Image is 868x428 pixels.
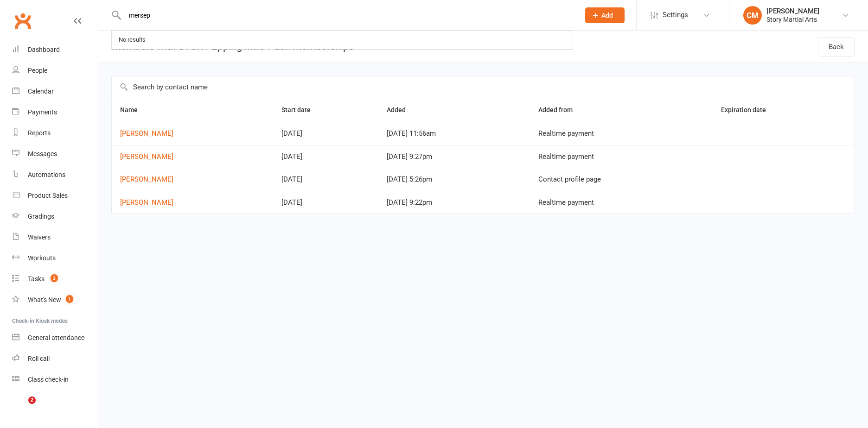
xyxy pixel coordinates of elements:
[12,206,98,227] a: Gradings
[28,334,84,341] div: General attendance
[28,397,36,404] span: 2
[28,213,54,220] div: Gradings
[9,397,32,419] iframe: Intercom live chat
[120,152,173,161] a: [PERSON_NAME]
[12,327,98,348] a: General attendance kiosk mode
[281,152,302,161] span: [DATE]
[28,275,45,283] div: Tasks
[51,274,58,282] span: 3
[28,376,69,383] div: Class check-in
[12,269,98,290] a: Tasks 3
[28,254,56,262] div: Workouts
[12,39,98,60] a: Dashboard
[273,98,379,122] th: Start date
[530,98,713,122] th: Added from
[28,46,60,53] div: Dashboard
[112,98,273,122] th: Name
[743,6,762,25] div: CM
[12,81,98,102] a: Calendar
[12,369,98,390] a: Class kiosk mode
[28,171,65,178] div: Automations
[28,150,57,157] div: Messages
[116,33,148,47] div: No results
[281,129,302,138] span: [DATE]
[28,192,68,199] div: Product Sales
[12,60,98,81] a: People
[12,102,98,123] a: Payments
[28,233,51,241] div: Waivers
[66,295,73,303] span: 1
[28,355,50,362] div: Roll call
[120,175,173,183] a: [PERSON_NAME]
[387,152,432,161] span: [DATE] 9:27pm
[387,129,436,138] span: [DATE] 11:56am
[601,12,613,19] span: Add
[538,175,601,183] span: Contact profile page
[12,227,98,248] a: Waivers
[122,9,573,22] input: Search...
[112,76,855,98] input: Search by contact name
[585,7,625,23] button: Add
[766,7,819,15] div: [PERSON_NAME]
[387,175,432,183] span: [DATE] 5:26pm
[12,185,98,206] a: Product Sales
[12,164,98,185] a: Automations
[98,31,354,63] h1: Members with STORY Epping Intro Pack memberships
[120,198,173,207] a: [PERSON_NAME]
[281,175,302,183] span: [DATE]
[28,108,57,116] div: Payments
[12,123,98,144] a: Reports
[11,9,34,32] a: Clubworx
[28,88,54,95] div: Calendar
[713,98,855,122] th: Expiration date
[12,248,98,269] a: Workouts
[12,348,98,369] a: Roll call
[12,144,98,164] a: Messages
[387,198,432,207] span: [DATE] 9:22pm
[538,152,594,161] span: Realtime payment
[120,129,173,138] a: [PERSON_NAME]
[663,5,688,25] span: Settings
[28,129,51,137] div: Reports
[12,290,98,310] a: What's New1
[378,98,530,122] th: Added
[818,37,855,57] a: Back
[28,67,47,74] div: People
[538,198,594,207] span: Realtime payment
[766,15,819,24] div: Story Martial Arts
[28,296,61,303] div: What's New
[281,198,302,207] span: [DATE]
[538,129,594,138] span: Realtime payment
